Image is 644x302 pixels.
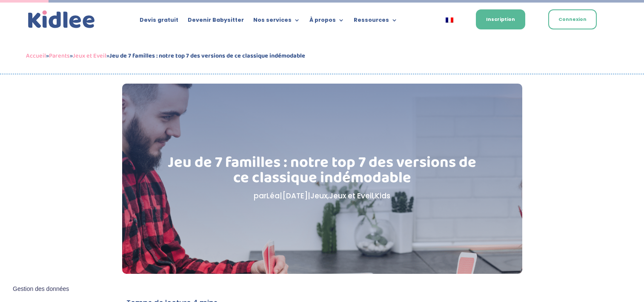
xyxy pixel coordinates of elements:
a: Léa [266,191,280,201]
a: Jeux [310,191,327,201]
p: par | | , , [165,190,479,202]
a: Kids [375,191,390,201]
button: Gestion des données [8,280,74,298]
span: Gestion des données [13,285,69,293]
a: Jeux et Eveil [329,191,373,201]
h1: Jeu de 7 familles : notre top 7 des versions de ce classique indémodable [165,155,479,190]
span: [DATE] [282,191,308,201]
